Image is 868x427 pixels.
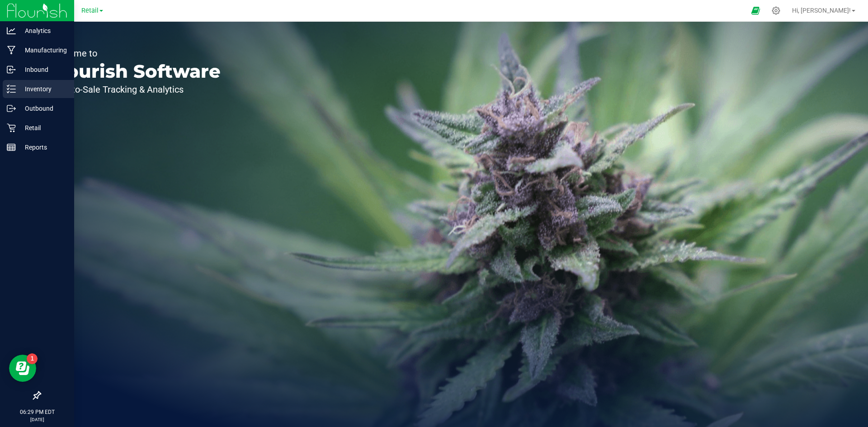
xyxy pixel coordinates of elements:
[16,84,70,94] p: Inventory
[81,7,99,14] span: Retail
[16,142,70,153] p: Reports
[770,6,782,15] div: Manage settings
[7,46,16,55] inline-svg: Manufacturing
[49,49,221,58] p: Welcome to
[745,2,766,19] span: Open Ecommerce Menu
[49,62,221,80] p: Flourish Software
[49,85,221,94] p: Seed-to-Sale Tracking & Analytics
[9,355,36,382] iframe: Resource center
[7,65,16,74] inline-svg: Inbound
[16,122,70,133] p: Retail
[7,26,16,35] inline-svg: Analytics
[16,45,70,56] p: Manufacturing
[7,104,16,113] inline-svg: Outbound
[4,416,70,423] p: [DATE]
[7,84,16,94] inline-svg: Inventory
[27,353,38,364] iframe: Resource center unread badge
[16,64,70,75] p: Inbound
[16,25,70,36] p: Analytics
[792,7,851,14] span: Hi, [PERSON_NAME]!
[7,143,16,152] inline-svg: Reports
[16,103,70,114] p: Outbound
[7,123,16,132] inline-svg: Retail
[4,408,70,416] p: 06:29 PM EDT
